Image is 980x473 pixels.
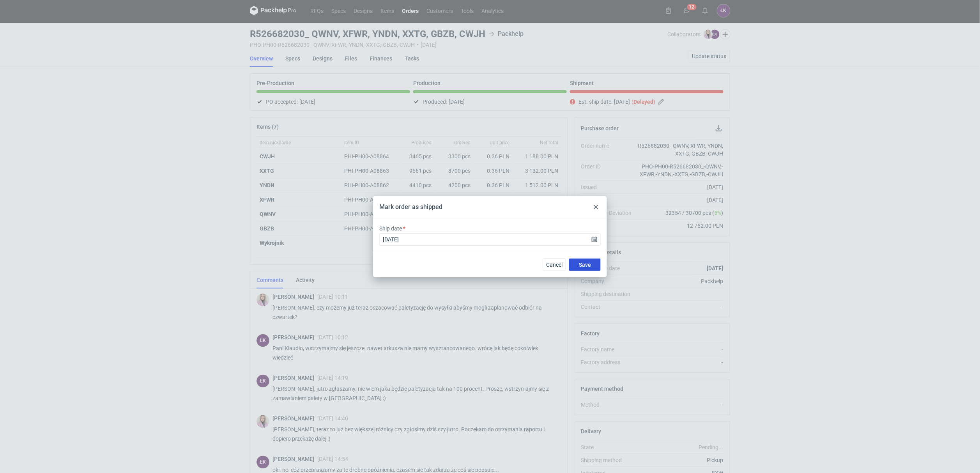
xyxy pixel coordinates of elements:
div: Mark order as shipped [379,203,442,211]
span: Cancel [546,262,563,268]
span: Save [579,262,591,268]
label: Ship date [379,225,402,232]
button: Cancel [543,259,566,271]
button: Save [569,259,601,271]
